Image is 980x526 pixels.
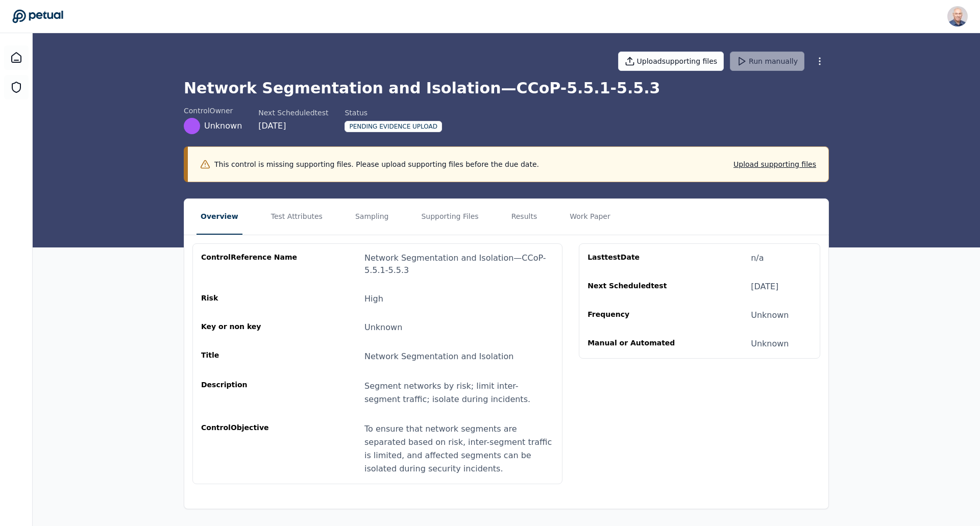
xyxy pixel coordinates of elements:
button: Uploadsupporting files [618,52,724,71]
p: This control is missing supporting files. Please upload supporting files before the due date. [214,159,539,169]
img: Harel K [947,6,968,27]
button: Results [507,199,542,235]
div: Unknown [364,321,402,334]
div: n/a [751,252,764,264]
button: More Options [811,52,829,70]
button: Work Paper [566,199,615,235]
div: control Objective [201,422,299,475]
a: Go to Dashboard [12,9,63,23]
h1: Network Segmentation and Isolation — CCoP-5.5.1-5.5.3 [184,79,829,97]
div: Frequency [587,309,685,321]
div: Last test Date [587,252,685,264]
span: Network Segmentation and Isolation [364,352,513,361]
div: High [364,293,383,305]
div: [DATE] [258,120,328,132]
a: SOC [4,75,29,99]
button: Run manually [730,52,804,71]
nav: Tabs [184,199,828,235]
div: Pending Evidence Upload [345,121,442,132]
div: Unknown [751,338,789,350]
button: Test Attributes [267,199,327,235]
div: control Owner [184,106,242,116]
a: Dashboard [4,45,29,70]
div: Risk [201,293,299,305]
div: To ensure that network segments are separated based on risk, inter-segment traffic is limited, an... [364,422,554,475]
div: Unknown [751,309,789,321]
div: Next Scheduled test [587,281,685,293]
div: Segment networks by risk; limit inter-segment traffic; isolate during incidents. [364,380,554,406]
button: Overview [197,199,242,235]
div: Manual or Automated [587,338,685,350]
div: Key or non key [201,321,299,334]
div: control Reference Name [201,252,299,277]
div: Next Scheduled test [258,108,328,118]
span: Unknown [204,120,242,132]
button: Supporting Files [417,199,482,235]
div: Status [345,108,442,118]
div: Network Segmentation and Isolation — CCoP-5.5.1-5.5.3 [364,252,554,277]
div: Title [201,350,299,363]
button: Sampling [351,199,393,235]
button: Upload supporting files [733,159,816,169]
div: [DATE] [751,281,778,293]
div: Description [201,380,299,406]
